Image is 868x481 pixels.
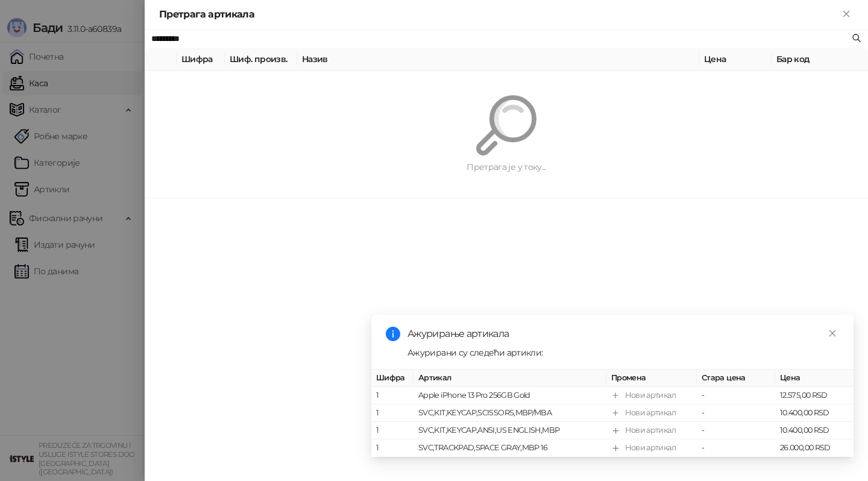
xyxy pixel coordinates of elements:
th: Назив [297,48,699,71]
div: Нови артикал [625,407,676,420]
td: 10.400,00 RSD [775,405,854,423]
td: 1 [371,440,414,457]
td: 12.575,00 RSD [775,388,854,405]
a: Close [826,327,839,340]
div: Нови артикал [625,390,676,402]
td: - [697,423,775,440]
span: close [828,329,837,338]
th: Цена [775,369,854,387]
span: info-circle [386,327,400,341]
td: 26.000,00 RSD [775,440,854,457]
button: Close [839,7,854,22]
td: SVC,KIT,KEYCAP,ANSI,US ENGLISH,MBP [414,423,606,440]
td: 1 [371,423,414,440]
td: SVC,TRACKPAD,SPACE GRAY,MBP 16 [414,440,606,457]
th: Шифра [371,369,414,387]
td: 1 [371,388,414,405]
div: Ажурирани су следећи артикли: [407,346,839,359]
th: Шифра [177,48,225,71]
td: Apple iPhone 13 Pro 256GB Gold [414,388,606,405]
th: Шиф. произв. [225,48,297,71]
td: - [697,388,775,405]
th: Артикал [414,369,606,387]
th: Цена [699,48,772,71]
td: 1 [371,405,414,423]
td: - [697,440,775,457]
th: Бар код [772,48,868,71]
td: - [697,405,775,423]
div: Ажурирање артикала [407,327,839,341]
th: Промена [606,369,697,387]
th: Стара цена [697,369,775,387]
div: Нови артикал [625,425,676,437]
td: 10.400,00 RSD [775,423,854,440]
div: Нови артикал [625,442,676,454]
td: SVC,KIT,KEYCAP,SCISSORS,MBP/MBA [414,405,606,423]
div: Претрага је у току... [174,160,839,174]
div: Претрага артикала [159,7,839,22]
